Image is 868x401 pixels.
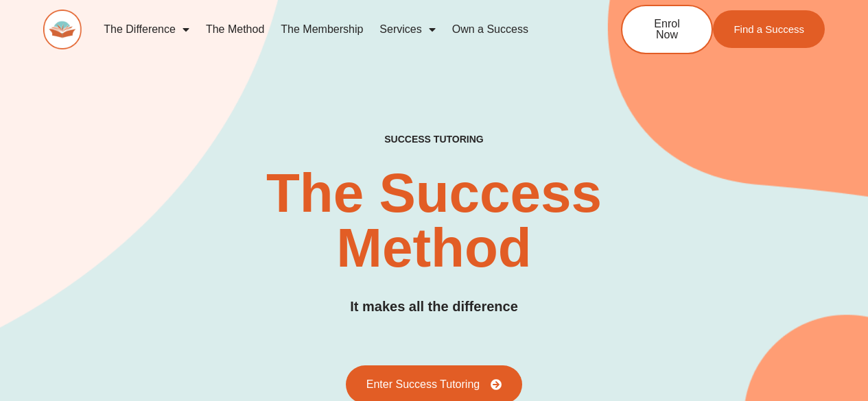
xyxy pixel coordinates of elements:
[643,19,691,40] span: Enrol Now
[272,14,371,45] a: The Membership
[95,14,576,45] nav: Menu
[734,24,804,34] span: Find a Success
[350,296,518,317] h3: It makes all the difference
[318,134,550,145] h4: SUCCESS TUTORING​
[621,5,713,54] a: Enrol Now
[257,166,611,276] h2: The Success Method
[444,14,537,45] a: Own a Success
[95,14,198,45] a: The Difference
[366,379,480,390] span: Enter Success Tutoring
[713,10,825,48] a: Find a Success
[371,14,443,45] a: Services
[198,14,272,45] a: The Method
